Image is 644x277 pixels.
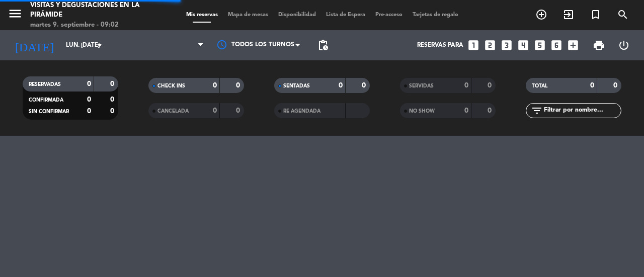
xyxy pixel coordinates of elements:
i: exit_to_app [562,9,575,21]
input: Filtrar por nombre... [543,105,621,116]
span: SIN CONFIRMAR [29,109,69,114]
i: menu [8,6,23,21]
span: Mapa de mesas [223,12,273,18]
span: RESERVADAS [29,82,61,87]
i: looks_5 [533,39,546,52]
strong: 0 [87,108,91,115]
i: add_circle_outline [535,9,547,21]
i: looks_two [484,39,497,52]
i: looks_one [467,39,480,52]
span: Reservas para [417,42,463,49]
strong: 0 [236,107,242,114]
button: menu [8,6,23,25]
i: looks_6 [550,39,563,52]
span: Pre-acceso [370,12,408,18]
strong: 0 [213,82,217,89]
span: pending_actions [317,39,329,51]
strong: 0 [87,96,91,103]
strong: 0 [110,108,116,115]
span: NO SHOW [409,109,435,114]
strong: 0 [339,82,343,89]
span: CONFIRMADA [29,98,63,103]
strong: 0 [464,107,468,114]
strong: 0 [236,82,242,89]
strong: 0 [213,107,217,114]
span: Mis reservas [181,12,223,18]
i: looks_4 [517,39,530,52]
strong: 0 [464,82,468,89]
span: Disponibilidad [273,12,321,18]
strong: 0 [110,96,116,103]
span: SERVIDAS [409,83,434,88]
span: CHECK INS [157,83,185,88]
strong: 0 [488,107,494,114]
i: search [617,9,629,21]
div: LOG OUT [611,30,636,60]
i: filter_list [531,105,543,117]
i: [DATE] [8,34,61,56]
strong: 0 [362,82,368,89]
i: turned_in_not [590,9,602,21]
i: looks_3 [500,39,513,52]
div: martes 9. septiembre - 09:02 [30,20,153,30]
span: print [593,39,605,51]
strong: 0 [590,82,594,89]
strong: 0 [110,80,116,87]
i: power_settings_new [618,39,630,51]
div: Visitas y degustaciones en La Pirámide [30,1,153,20]
span: RE AGENDADA [283,109,320,114]
span: SENTADAS [283,83,310,88]
strong: 0 [488,82,494,89]
i: arrow_drop_down [94,39,106,51]
span: CANCELADA [157,109,189,114]
span: TOTAL [532,83,547,88]
strong: 0 [87,80,91,87]
i: add_box [567,39,580,52]
span: Lista de Espera [321,12,370,18]
strong: 0 [613,82,619,89]
span: Tarjetas de regalo [408,12,463,18]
